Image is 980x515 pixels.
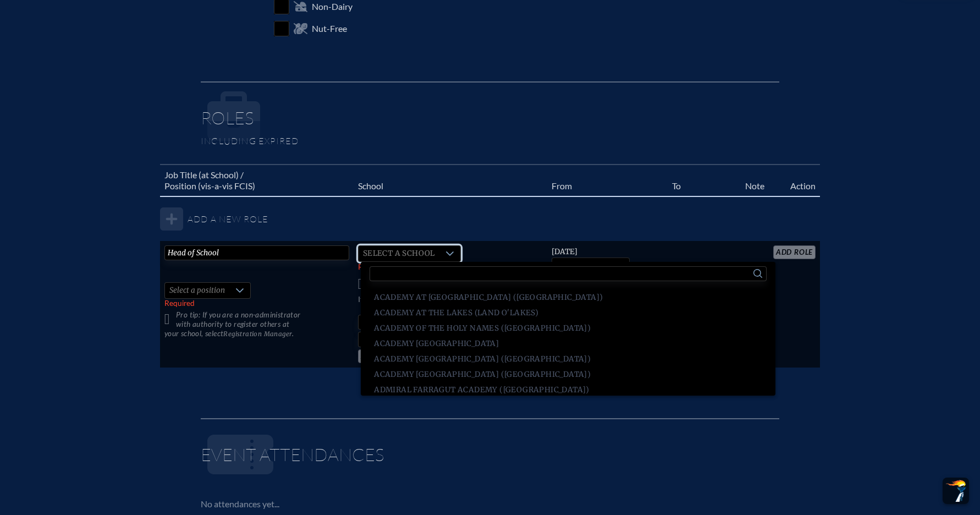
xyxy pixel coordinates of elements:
[312,1,353,12] span: Non-Dairy
[552,247,577,256] span: [DATE]
[223,330,292,338] span: Registration Manager
[160,165,354,196] th: Job Title (at School) / Position (vis-a-vis FCIS)
[312,23,347,34] span: Nut-Free
[374,338,499,349] span: Academy [GEOGRAPHIC_DATA]
[358,295,510,314] label: If your school is not listed, please add it below.
[359,246,439,261] span: Select a school
[668,165,741,196] th: To
[361,305,775,321] li: Academy at the Lakes (Land O'Lakes)
[361,367,775,382] li: Academy Prep Center of Tampa (Tampa)
[164,245,349,260] input: Job Title, eg, Science Teacher, 5th Grade
[201,135,779,146] p: Including expired
[547,165,668,196] th: From
[358,332,543,347] input: https://
[374,323,591,334] span: Academy of the Holy Names ([GEOGRAPHIC_DATA])
[201,446,779,472] h1: Event Attendances
[361,290,775,305] li: Academy at Ocean Reef (Key Largo)
[164,299,195,308] span: Required
[945,480,967,502] img: To the top
[374,385,590,396] span: Admiral Farragut Academy ([GEOGRAPHIC_DATA])
[374,369,591,380] span: Academy [GEOGRAPHIC_DATA] ([GEOGRAPHIC_DATA])
[741,165,769,196] th: Note
[361,352,775,367] li: Academy Prep Center of St. Petersburg (St. Petersburg)
[361,336,775,352] li: Academy Prep Center of Lakeland
[374,292,603,303] span: Academy at [GEOGRAPHIC_DATA] ([GEOGRAPHIC_DATA])
[201,109,779,135] h1: Roles
[358,315,543,330] input: School Name
[201,498,779,509] p: No attendances yet...
[358,275,543,294] p: Pro tip: To find your school, start typing it into the filter field. City also works.
[361,321,775,336] li: Academy of the Holy Names (Tampa)
[943,478,969,504] button: Scroll Top
[374,354,591,365] span: Academy [GEOGRAPHIC_DATA] ([GEOGRAPHIC_DATA])
[165,283,229,298] span: Select a position
[358,262,388,272] label: Required
[354,165,547,196] th: School
[374,308,538,319] span: Academy at the Lakes (Land O'Lakes)
[361,382,775,398] li: Admiral Farragut Academy (St. Petersburg)
[769,165,820,196] th: Action
[164,310,349,338] p: Pro tip: If you are a non-administrator with authority to register others at your school, select .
